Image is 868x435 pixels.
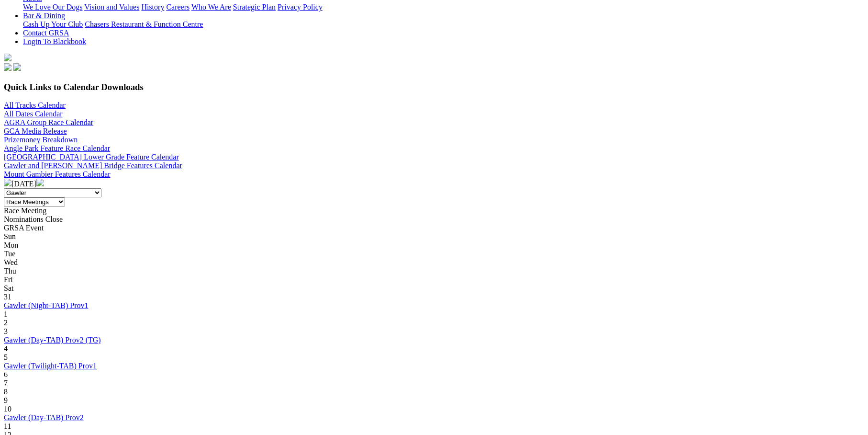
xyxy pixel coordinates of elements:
[4,353,8,361] span: 5
[4,319,8,327] span: 2
[4,215,864,224] div: Nominations Close
[23,3,864,11] div: About
[4,54,11,61] img: logo-grsa-white.png
[141,3,164,11] a: History
[85,20,203,28] a: Chasers Restaurant & Function Centre
[4,63,11,71] img: facebook.svg
[4,161,182,170] a: Gawler and [PERSON_NAME] Bridge Features Calendar
[4,170,111,178] a: Mount Gambier Features Calendar
[4,250,864,258] div: Tue
[4,310,8,318] span: 1
[4,405,11,413] span: 10
[4,336,101,344] a: Gawler (Day-TAB) Prov2 (TG)
[191,3,231,11] a: Who We Are
[4,179,864,188] div: [DATE]
[4,136,78,144] a: Prizemoney Breakdown
[166,3,189,11] a: Careers
[4,179,11,186] img: chevron-left-pager-white.svg
[84,3,139,11] a: Vision and Values
[4,422,11,430] span: 11
[23,3,82,11] a: We Love Our Dogs
[4,275,864,284] div: Fri
[4,327,8,335] span: 3
[4,118,93,126] a: AGRA Group Race Calendar
[278,3,323,11] a: Privacy Policy
[13,63,21,71] img: twitter.svg
[233,3,276,11] a: Strategic Plan
[4,267,864,275] div: Thu
[4,362,97,370] a: Gawler (Twilight-TAB) Prov1
[4,413,84,422] a: Gawler (Day-TAB) Prov2
[4,101,66,109] a: All Tracks Calendar
[4,224,864,232] div: GRSA Event
[4,344,8,353] span: 4
[36,179,44,186] img: chevron-right-pager-white.svg
[4,127,67,135] a: GCA Media Release
[23,20,864,29] div: Bar & Dining
[4,258,864,267] div: Wed
[4,144,110,152] a: Angle Park Feature Race Calendar
[4,153,179,161] a: [GEOGRAPHIC_DATA] Lower Grade Feature Calendar
[4,82,864,92] h3: Quick Links to Calendar Downloads
[4,206,864,215] div: Race Meeting
[4,370,8,378] span: 6
[4,301,88,309] a: Gawler (Night-TAB) Prov1
[4,232,864,241] div: Sun
[23,11,65,20] a: Bar & Dining
[4,293,11,301] span: 31
[4,241,864,250] div: Mon
[23,20,83,28] a: Cash Up Your Club
[23,37,86,46] a: Login To Blackbook
[4,396,8,404] span: 9
[4,388,8,396] span: 8
[4,284,864,293] div: Sat
[4,379,8,387] span: 7
[23,29,69,37] a: Contact GRSA
[4,110,63,118] a: All Dates Calendar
